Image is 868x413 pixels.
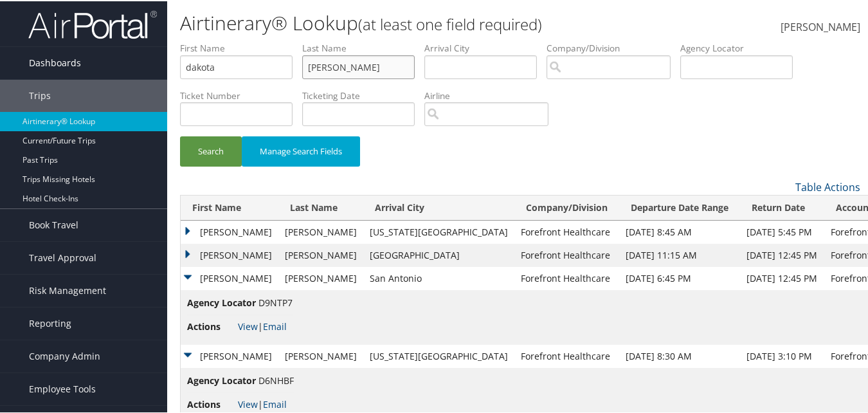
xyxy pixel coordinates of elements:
[514,194,619,219] th: Company/Division
[302,88,424,101] label: Ticketing Date
[29,46,81,78] span: Dashboards
[424,88,558,101] label: Airline
[180,41,302,53] label: First Name
[187,396,235,410] span: Actions
[619,194,740,219] th: Departure Date Range: activate to sort column ascending
[740,194,824,219] th: Return Date: activate to sort column ascending
[238,397,287,409] span: |
[740,344,824,367] td: [DATE] 3:10 PM
[238,319,258,331] a: View
[363,219,514,243] td: [US_STATE][GEOGRAPHIC_DATA]
[238,319,287,331] span: |
[740,243,824,266] td: [DATE] 12:45 PM
[514,266,619,289] td: Forefront Healthcare
[28,8,157,39] img: airportal-logo.png
[181,344,278,367] td: [PERSON_NAME]
[278,243,363,266] td: [PERSON_NAME]
[619,344,740,367] td: [DATE] 8:30 AM
[781,19,860,33] span: [PERSON_NAME]
[363,243,514,266] td: [GEOGRAPHIC_DATA]
[180,135,242,165] button: Search
[180,8,633,35] h1: Airtinerary® Lookup
[29,306,71,338] span: Reporting
[363,344,514,367] td: [US_STATE][GEOGRAPHIC_DATA]
[263,319,287,331] a: Email
[278,219,363,243] td: [PERSON_NAME]
[619,243,740,266] td: [DATE] 11:15 AM
[242,135,360,165] button: Manage Search Fields
[363,194,514,219] th: Arrival City: activate to sort column ascending
[29,241,96,273] span: Travel Approval
[258,373,294,385] span: D6NHBF
[181,219,278,243] td: [PERSON_NAME]
[680,41,802,53] label: Agency Locator
[358,12,542,33] small: (at least one field required)
[278,194,363,219] th: Last Name: activate to sort column ascending
[238,397,258,409] a: View
[181,266,278,289] td: [PERSON_NAME]
[29,273,106,306] span: Risk Management
[363,266,514,289] td: San Antonio
[740,266,824,289] td: [DATE] 12:45 PM
[619,219,740,243] td: [DATE] 8:45 AM
[181,194,278,219] th: First Name: activate to sort column ascending
[187,295,256,309] span: Agency Locator
[187,318,235,333] span: Actions
[740,219,824,243] td: [DATE] 5:45 PM
[547,41,680,53] label: Company/Division
[619,266,740,289] td: [DATE] 6:45 PM
[302,41,424,53] label: Last Name
[180,88,302,101] label: Ticket Number
[514,219,619,243] td: Forefront Healthcare
[181,243,278,266] td: [PERSON_NAME]
[263,397,287,409] a: Email
[29,78,51,111] span: Trips
[29,339,100,371] span: Company Admin
[258,295,293,307] span: D9NTP7
[187,372,256,387] span: Agency Locator
[781,6,860,46] a: [PERSON_NAME]
[514,243,619,266] td: Forefront Healthcare
[514,344,619,367] td: Forefront Healthcare
[278,344,363,367] td: [PERSON_NAME]
[278,266,363,289] td: [PERSON_NAME]
[424,41,547,53] label: Arrival City
[795,179,860,193] a: Table Actions
[29,372,96,404] span: Employee Tools
[29,208,78,240] span: Book Travel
